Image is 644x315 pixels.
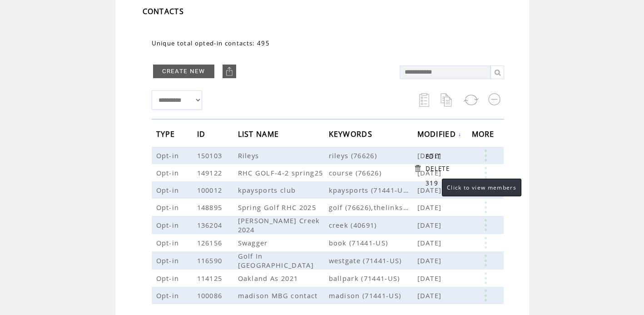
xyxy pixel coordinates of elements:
[426,176,471,190] a: 319
[417,256,444,265] span: [DATE]
[156,127,178,144] span: TYPE
[329,274,417,283] span: ballpark (71441-US)
[426,152,441,160] a: EDIT
[238,168,326,177] span: RHC GOLF-4-2 spring25
[447,184,516,191] span: Click to view members
[197,151,225,160] span: 150103
[197,168,225,177] span: 149122
[426,165,450,173] a: DELETE
[197,274,225,283] span: 114125
[329,203,417,212] span: golf (76626),thelinks (76626)
[329,131,375,137] a: KEYWORDS
[238,274,301,283] span: Oakland As 2021
[156,220,182,230] span: Opt-in
[238,151,262,160] span: Rileys
[156,131,178,137] a: TYPE
[238,216,320,234] span: [PERSON_NAME] Creek 2024
[238,203,319,212] span: Spring Golf RHC 2025
[417,238,444,247] span: [DATE]
[225,67,234,76] img: upload.png
[238,291,320,300] span: madison MBG contact
[238,238,270,247] span: Swagger
[197,220,225,230] span: 136204
[329,256,417,265] span: westgate (71441-US)
[156,256,182,265] span: Opt-in
[472,127,497,144] span: MORE
[197,131,208,137] a: ID
[329,291,417,300] span: madison (71441-US)
[329,168,417,177] span: course (76626)
[417,127,459,144] span: MODIFIED
[329,185,417,195] span: kpaysports (71441-US),kpaysports (76626),sports (76626)
[197,238,225,247] span: 126156
[156,238,182,247] span: Opt-in
[329,220,417,230] span: creek (40691)
[156,274,182,283] span: Opt-in
[152,39,270,47] span: Unique total opted-in contacts: 495
[156,168,182,177] span: Opt-in
[238,251,317,270] span: Golf In [GEOGRAPHIC_DATA]
[238,185,298,195] span: kpaysports club
[156,203,182,212] span: Opt-in
[153,65,214,78] a: CREATE NEW
[417,131,462,137] a: MODIFIED↓
[143,6,184,16] span: CONTACTS
[156,291,182,300] span: Opt-in
[156,185,182,195] span: Opt-in
[197,127,208,144] span: ID
[417,291,444,300] span: [DATE]
[238,127,282,144] span: LIST NAME
[156,151,182,160] span: Opt-in
[417,274,444,283] span: [DATE]
[329,151,417,160] span: rileys (76626)
[197,256,225,265] span: 116590
[197,185,225,195] span: 100012
[329,238,417,247] span: book (71441-US)
[238,131,282,137] a: LIST NAME
[329,127,375,144] span: KEYWORDS
[197,291,225,300] span: 100086
[197,203,225,212] span: 148895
